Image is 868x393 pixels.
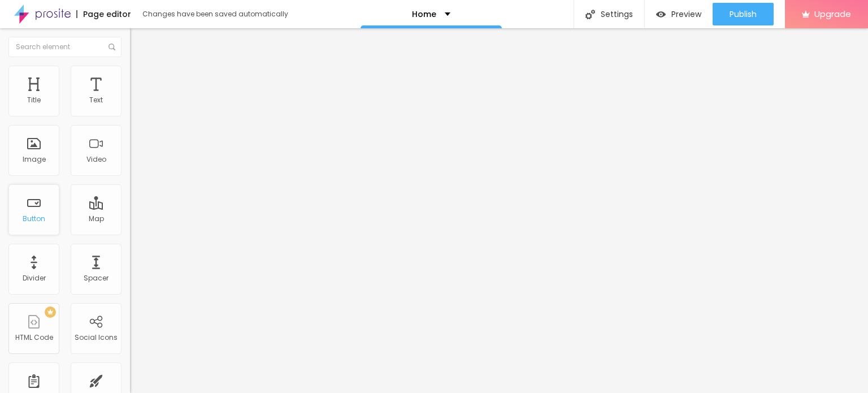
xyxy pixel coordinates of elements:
div: Video [86,156,106,163]
input: Search element [8,37,121,57]
img: Icone [108,44,115,50]
p: Home [412,10,436,18]
div: Image [23,156,46,163]
img: Icone [585,10,595,19]
div: Page editor [76,10,131,18]
div: Button [23,215,45,223]
div: Title [27,96,41,104]
div: Changes have been saved automatically [142,11,288,18]
div: Text [89,96,103,104]
div: Spacer [84,274,108,282]
span: Upgrade [814,9,851,19]
div: Social Icons [75,334,118,342]
span: Preview [671,10,701,19]
div: Divider [23,274,46,282]
img: view-1.svg [656,10,666,19]
div: Map [89,215,104,223]
iframe: Editor [130,28,868,393]
button: Preview [645,3,713,25]
span: Publish [730,10,757,19]
button: Publish [713,3,774,25]
div: HTML Code [15,334,53,342]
